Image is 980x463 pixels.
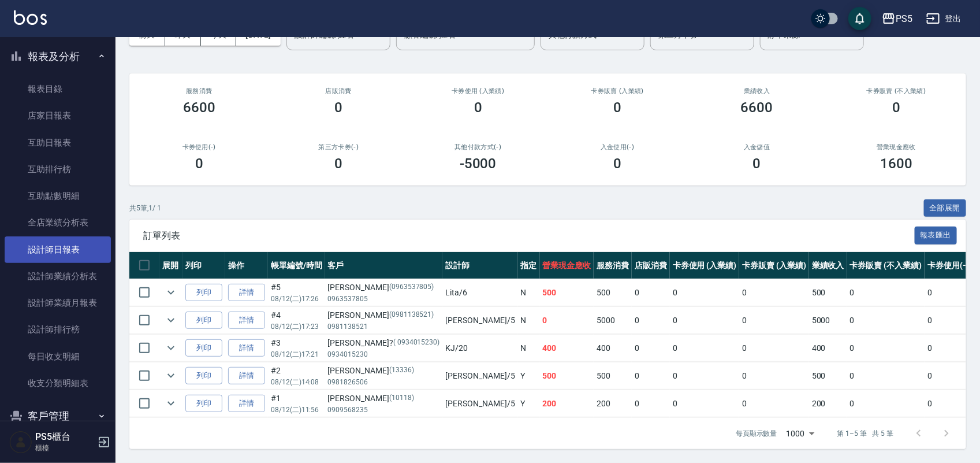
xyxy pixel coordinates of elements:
[540,362,594,390] td: 500
[143,87,255,95] h3: 服務消費
[925,252,972,279] th: 卡券使用(-)
[5,316,111,343] a: 設計師排行榜
[739,279,809,306] td: 0
[162,395,180,412] button: expand row
[162,284,180,301] button: expand row
[5,263,111,290] a: 設計師業績分析表
[670,252,740,279] th: 卡券使用 (入業績)
[143,230,915,242] span: 訂單列表
[847,362,925,390] td: 0
[915,229,957,240] a: 報表匯出
[847,390,925,417] td: 0
[632,279,670,306] td: 0
[892,99,900,116] h3: 0
[268,335,325,362] td: #3
[442,279,517,306] td: Lita /6
[228,312,265,329] a: 詳情
[925,335,972,362] td: 0
[271,349,322,360] p: 08/12 (二) 17:21
[185,312,222,329] button: 列印
[389,365,414,377] p: (13336)
[925,390,972,417] td: 0
[594,335,632,362] td: 400
[228,284,265,302] a: 詳情
[739,390,809,417] td: 0
[594,279,632,306] td: 500
[701,87,813,95] h2: 業績收入
[389,281,434,294] p: (0963537805)
[271,405,322,415] p: 08/12 (二) 11:56
[228,367,265,385] a: 詳情
[389,309,434,321] p: (0981138521)
[271,321,322,332] p: 08/12 (二) 17:23
[670,279,740,306] td: 0
[915,227,957,245] button: 報表匯出
[228,395,265,413] a: 詳情
[847,279,925,306] td: 0
[225,252,268,279] th: 操作
[847,252,925,279] th: 卡券販賣 (不入業績)
[283,143,395,151] h2: 第三方卡券(-)
[143,143,255,151] h2: 卡券使用(-)
[739,307,809,334] td: 0
[328,405,440,415] p: 0909568235
[518,252,540,279] th: 指定
[632,335,670,362] td: 0
[442,390,517,417] td: [PERSON_NAME] /5
[422,87,534,95] h2: 卡券使用 (入業績)
[328,281,440,294] div: [PERSON_NAME]
[195,155,203,172] h3: 0
[518,279,540,306] td: N
[185,339,222,357] button: 列印
[837,428,893,439] p: 第 1–5 筆 共 5 筆
[328,365,440,377] div: [PERSON_NAME]
[925,279,972,306] td: 0
[328,309,440,321] div: [PERSON_NAME]
[5,129,111,156] a: 互助日報表
[271,294,322,304] p: 08/12 (二) 17:26
[518,390,540,417] td: Y
[518,307,540,334] td: N
[5,156,111,183] a: 互助排行榜
[328,392,440,405] div: [PERSON_NAME]
[268,279,325,306] td: #5
[594,362,632,390] td: 500
[739,335,809,362] td: 0
[741,99,773,116] h3: 6600
[632,307,670,334] td: 0
[670,362,740,390] td: 0
[185,395,222,413] button: 列印
[442,252,517,279] th: 設計師
[182,252,225,279] th: 列印
[5,76,111,102] a: 報表目錄
[328,337,440,349] div: [PERSON_NAME]?
[880,155,912,172] h3: 1600
[162,312,180,329] button: expand row
[540,307,594,334] td: 0
[474,99,482,116] h3: 0
[5,236,111,263] a: 設計師日報表
[848,7,871,30] button: save
[460,155,497,172] h3: -5000
[594,307,632,334] td: 5000
[841,143,953,151] h2: 營業現金應收
[701,143,813,151] h2: 入金儲值
[518,362,540,390] td: Y
[325,252,443,279] th: 客戶
[841,87,953,95] h2: 卡券販賣 (不入業績)
[442,335,517,362] td: KJ /20
[613,99,621,116] h3: 0
[809,252,847,279] th: 業績收入
[5,290,111,316] a: 設計師業績月報表
[782,418,819,449] div: 1000
[389,392,414,405] p: (10118)
[5,401,111,431] button: 客戶管理
[5,370,111,397] a: 收支分類明細表
[328,294,440,304] p: 0963537805
[670,307,740,334] td: 0
[5,209,111,236] a: 全店業績分析表
[5,183,111,209] a: 互助點數明細
[185,284,222,302] button: 列印
[847,335,925,362] td: 0
[328,321,440,332] p: 0981138521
